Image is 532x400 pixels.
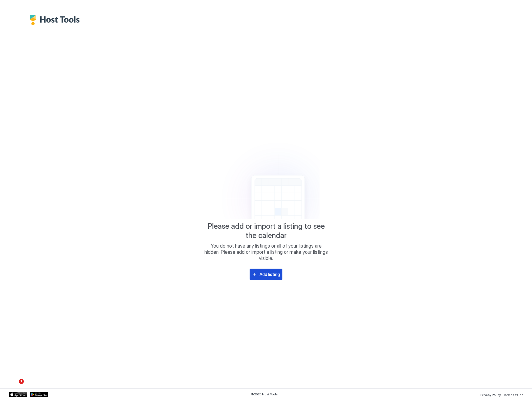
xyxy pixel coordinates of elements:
span: You do not have any listings or all of your listings are hidden. Please add or import a listing o... [204,243,328,261]
span: Privacy Policy [480,393,501,397]
a: App Store [9,392,27,397]
a: Privacy Policy [480,391,501,398]
div: Host Tools Logo [30,15,83,25]
iframe: Intercom live chat [6,379,21,394]
span: Please add or import a listing to see the calendar [204,222,328,240]
button: Add listing [250,269,282,280]
div: Add listing [260,271,280,278]
span: 1 [19,379,24,384]
span: Terms Of Use [503,393,523,397]
a: Google Play Store [30,392,48,397]
a: Terms Of Use [503,391,523,398]
span: © 2025 Host Tools [251,392,278,396]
